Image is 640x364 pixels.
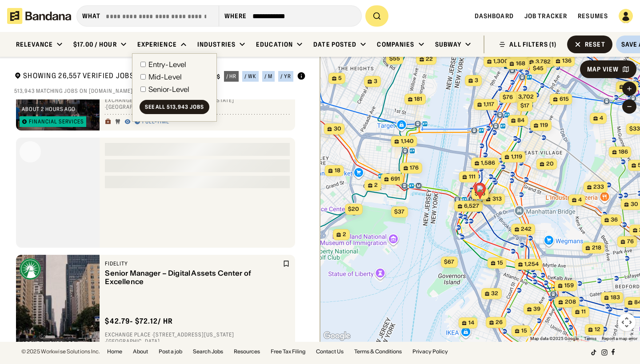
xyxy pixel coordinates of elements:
div: Fidelity [105,260,281,267]
div: © 2025 Workwise Solutions Inc. [21,349,100,354]
span: 691 [391,175,400,183]
span: 242 [521,226,532,233]
span: Map data ©2025 Google [530,336,579,341]
span: 111 [469,173,476,181]
a: Post a job [159,349,182,354]
a: Open this area in Google Maps (opens a new window) [322,330,352,342]
div: what [82,12,100,20]
a: Job Tracker [524,12,567,20]
span: 15 [497,259,503,267]
span: 6,527 [464,202,479,210]
span: 176 [410,164,419,172]
span: $45 [533,65,544,71]
div: 513,943 matching jobs on [DOMAIN_NAME] [14,87,306,95]
span: 39 [533,305,540,313]
span: 218 [592,244,601,252]
span: 32 [491,290,498,297]
div: Reset [585,41,605,47]
span: 2 [343,231,346,238]
span: $76 [503,94,513,100]
img: Fidelity logo [20,258,41,280]
span: 36 [611,216,618,224]
span: 3 [374,78,377,85]
a: Resources [234,349,260,354]
a: Free Tax Filing [271,349,305,354]
div: Where [224,12,247,20]
span: 119 [540,122,548,129]
span: 15 [521,327,527,335]
span: 1,140 [401,138,414,145]
div: / yr [280,74,291,79]
div: See all 513,943 jobs [145,104,204,110]
div: Full-time [142,119,169,126]
div: Relevance [16,40,53,48]
span: 2 [374,182,378,189]
div: Mid-Level [148,73,182,80]
span: 12 [595,326,600,333]
span: 136 [562,57,572,65]
a: Home [107,349,122,354]
div: $17.00 / hour [73,40,117,48]
div: grid [14,99,306,342]
span: 168 [516,60,525,67]
div: Showing 26,557 Verified Jobs [14,71,210,82]
div: / hr [226,74,237,79]
div: Education [256,40,293,48]
span: 159 [564,282,574,289]
span: 20 [546,160,554,168]
a: Search Jobs [193,349,223,354]
span: 3,702 [518,93,534,101]
div: / m [264,74,272,79]
button: Map camera controls [618,313,636,331]
div: Exchange Place · [STREET_ADDRESS][US_STATE] · [GEOGRAPHIC_DATA] [105,97,290,111]
a: Terms (opens in new tab) [584,336,596,341]
span: 14 [468,319,474,327]
span: $67 [444,258,454,265]
a: Resumes [578,12,608,20]
span: 5 [338,75,342,82]
span: 30 [631,201,638,208]
span: 1,117 [484,101,494,108]
img: Bandana logotype [7,8,71,24]
div: Financial Services [29,119,84,124]
span: 183 [611,294,620,301]
a: Report a map error [602,336,637,341]
span: 1,586 [481,159,495,167]
span: 615 [560,95,569,103]
span: 233 [593,183,604,191]
div: Senior Manager – Digital Assets Center of Excellence [105,269,281,286]
span: 208 [565,298,576,306]
span: Dashboard [475,12,514,20]
div: about 2 hours ago [22,341,76,346]
span: 26 [496,319,503,326]
span: 84 [517,117,524,124]
span: 4 [600,115,603,122]
a: About [133,349,148,354]
div: $ 42.79 - $72.12 / hr [105,317,173,326]
div: $ [217,73,220,80]
span: $33 [629,125,640,132]
div: Senior-Level [148,86,190,93]
div: Industries [197,40,236,48]
span: $37 [394,208,404,215]
div: Experience [137,40,177,48]
div: Companies [377,40,414,48]
a: Privacy Policy [412,349,448,354]
span: 1,254 [524,261,539,268]
span: 181 [414,95,422,103]
span: 11 [581,308,586,316]
span: $55 [389,55,400,62]
a: Terms & Conditions [354,349,402,354]
div: Entry-Level [148,61,187,68]
span: 18 [335,167,340,174]
div: Subway [435,40,462,48]
span: 1,300 [493,58,508,65]
span: 22 [426,55,433,63]
span: $17 [520,102,529,109]
span: 313 [492,195,502,203]
div: about 2 hours ago [22,107,76,112]
span: 1,119 [511,153,522,161]
div: Map View [587,66,619,72]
